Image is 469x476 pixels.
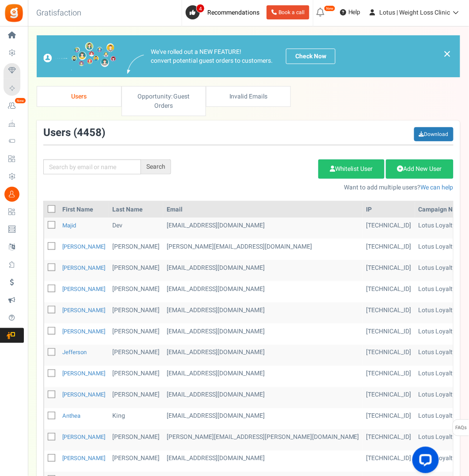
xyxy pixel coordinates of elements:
a: [PERSON_NAME] [62,391,105,399]
a: [PERSON_NAME] [62,306,105,314]
a: Invalid Emails [206,86,291,107]
a: [PERSON_NAME] [62,327,105,336]
td: customer [163,281,363,302]
td: customer [163,387,363,408]
td: [TECHNICAL_ID] [363,408,415,430]
th: IP [363,202,415,218]
a: [PERSON_NAME] [62,242,105,251]
td: [TECHNICAL_ID] [363,281,415,302]
td: customer [163,302,363,324]
span: Help [346,8,361,17]
td: [PERSON_NAME] [109,451,163,472]
td: [TECHNICAL_ID] [363,324,415,345]
a: [PERSON_NAME] [62,264,105,272]
a: Download [414,127,454,141]
td: [PERSON_NAME] [109,366,163,387]
td: [PERSON_NAME] [109,430,163,451]
td: [TECHNICAL_ID] [363,345,415,366]
a: Book a call [267,5,309,19]
td: [TECHNICAL_ID] [363,430,415,451]
th: First Name [59,202,109,218]
a: Jefferson [62,348,87,357]
span: Recommendations [207,8,259,17]
td: [PERSON_NAME] [109,324,163,345]
td: [TECHNICAL_ID] [363,387,415,408]
td: [PERSON_NAME] [109,281,163,302]
a: Users [37,86,122,107]
h3: Users ( ) [43,127,105,139]
td: [TECHNICAL_ID] [363,302,415,324]
em: New [15,98,26,104]
a: 4 Recommendations [186,5,263,19]
input: Search by email or name [43,159,141,174]
div: Search [141,159,171,174]
a: Anthea [62,412,80,420]
p: We've rolled out a NEW FEATURE! convert potential guest orders to customers. [151,48,273,65]
th: Email [163,202,363,218]
td: [TECHNICAL_ID] [363,451,415,472]
td: [PERSON_NAME] [109,387,163,408]
td: [TECHNICAL_ID] [363,218,415,239]
td: dev [109,218,163,239]
img: images [43,42,116,71]
td: [TECHNICAL_ID] [363,239,415,260]
a: Check Now [286,49,336,64]
a: New [4,98,24,113]
td: King [109,408,163,430]
h3: Gratisfaction [27,4,91,22]
td: customer [163,451,363,472]
td: [PERSON_NAME] [109,239,163,260]
td: customer [163,324,363,345]
img: images [127,55,144,74]
a: Add New User [386,159,454,179]
a: [PERSON_NAME] [62,454,105,463]
a: [PERSON_NAME] [62,285,105,293]
a: [PERSON_NAME] [62,370,105,378]
td: [EMAIL_ADDRESS][DOMAIN_NAME] [163,260,363,281]
a: Help [336,5,364,19]
td: customer [163,345,363,366]
span: 4 [196,4,205,13]
td: customer [163,366,363,387]
a: majid [62,221,76,230]
td: [TECHNICAL_ID] [363,260,415,281]
th: Last Name [109,202,163,218]
td: [PERSON_NAME] [109,260,163,281]
td: customer [163,218,363,239]
td: [PERSON_NAME] [109,345,163,366]
a: Whitelist User [318,159,385,179]
span: Lotus | Weight Loss Clinic [380,8,450,17]
span: FAQs [455,420,467,437]
td: [TECHNICAL_ID] [363,366,415,387]
td: [PERSON_NAME] [109,302,163,324]
em: New [324,5,336,11]
a: Opportunity: Guest Orders [122,86,206,116]
td: customer [163,408,363,430]
a: × [443,49,451,59]
td: customer [163,430,363,451]
p: Want to add multiple users? [184,183,454,192]
a: We can help [421,183,454,192]
a: [PERSON_NAME] [62,433,105,442]
img: Gratisfaction [4,3,24,23]
span: 4458 [77,125,102,140]
td: lotus_employee [163,239,363,260]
